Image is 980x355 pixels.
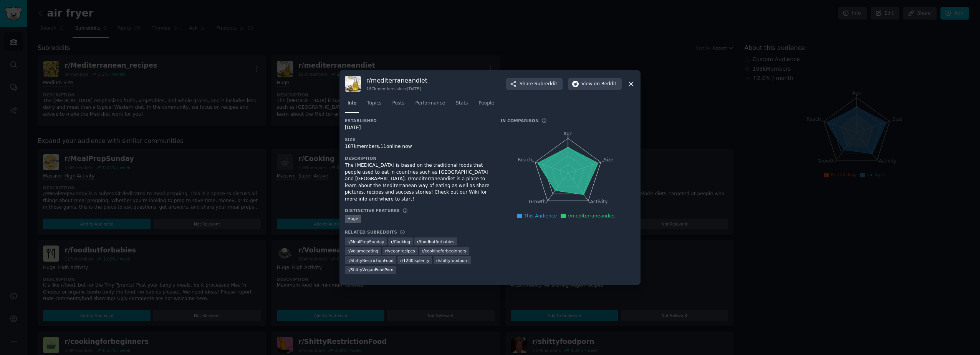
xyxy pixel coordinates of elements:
span: r/ shittyfoodporn [436,258,468,263]
a: Info [345,97,359,113]
tspan: Growth [529,199,546,205]
span: r/ veganrecipes [385,248,415,254]
a: Performance [412,97,448,113]
h3: Related Subreddits [345,229,397,235]
span: View [581,81,616,88]
a: Stats [453,97,470,113]
span: Info [348,100,356,107]
div: [DATE] [345,124,490,131]
button: Viewon Reddit [568,78,622,90]
img: mediterraneandiet [345,76,361,92]
h3: Established [345,118,490,123]
span: on Reddit [594,81,616,88]
span: r/ MealPrepSunday [348,239,384,244]
span: Posts [392,100,404,107]
span: r/ Volumeeating [348,248,378,254]
h3: Distinctive Features [345,208,400,213]
tspan: Size [604,157,613,163]
a: Posts [389,97,407,113]
span: Share [520,81,557,88]
span: r/ ShittyRestrictionFood [348,258,394,263]
span: Topics [367,100,381,107]
div: 187k members since [DATE] [366,86,427,91]
span: r/ Cooking [391,239,410,244]
span: r/ 1200isplenty [400,258,429,263]
span: People [478,100,494,107]
h3: Size [345,137,490,142]
a: Topics [364,97,384,113]
span: r/mediterraneandiet [568,213,615,219]
span: Performance [415,100,445,107]
h3: In Comparison [501,118,539,123]
span: r/ cookingforbeginners [422,248,466,254]
button: ShareSubreddit [506,78,563,90]
tspan: Age [563,131,573,136]
a: People [476,97,497,113]
div: The [MEDICAL_DATA] is based on the traditional foods that people used to eat in countries such as... [345,162,490,202]
span: Stats [456,100,468,107]
tspan: Activity [590,199,608,205]
span: r/ ShittyVeganFoodPorn [348,267,393,272]
span: r/ foodbutforbabies [417,239,455,244]
span: Subreddit [535,81,557,88]
div: 187k members, 11 online now [345,143,490,150]
h3: r/ mediterraneandiet [366,76,427,85]
tspan: Reach [518,157,532,163]
span: This Audience [524,213,557,219]
h3: Description [345,156,490,161]
div: Huge [345,215,361,223]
